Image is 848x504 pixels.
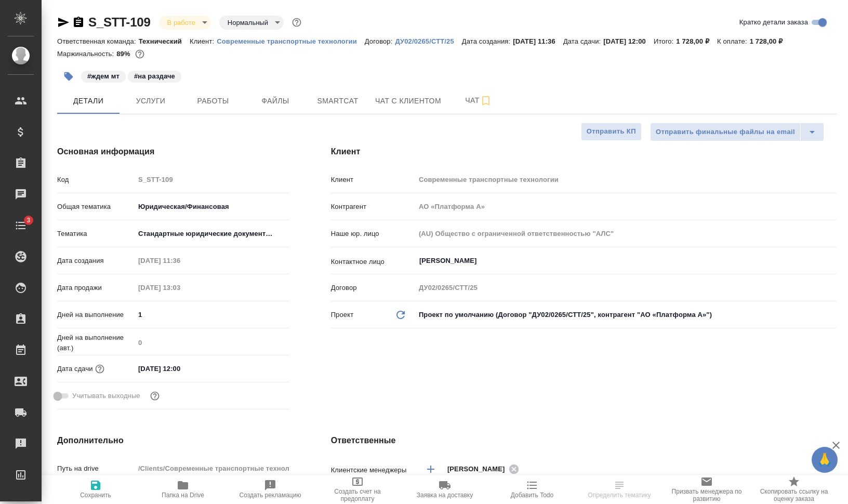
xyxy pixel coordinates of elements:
[757,488,831,502] span: Скопировать ссылку на оценку заказа
[127,71,182,80] span: на раздаче
[80,71,127,80] span: ждем мт
[240,492,301,499] span: Создать рекламацию
[581,123,642,141] button: Отправить КП
[188,95,238,108] span: Работы
[401,475,488,504] button: Заявка на доставку
[3,213,39,238] a: 3
[650,123,801,141] button: Отправить финальные файлы на email
[227,475,314,504] button: Создать рекламацию
[63,95,113,108] span: Детали
[57,256,135,266] p: Дата создания
[717,37,750,45] p: К оплате:
[415,172,837,187] input: Пустое поле
[375,95,441,108] span: Чат с клиентом
[313,95,363,108] span: Smartcat
[57,175,135,185] p: Код
[250,95,300,108] span: Файлы
[57,37,139,45] p: Ответственная команда:
[812,447,838,473] button: 🙏
[395,36,461,45] a: ДУ02/0265/СТТ/25
[417,492,473,499] span: Заявка на доставку
[447,464,511,474] span: [PERSON_NAME]
[87,71,120,82] p: #ждем мт
[135,225,289,243] div: Стандартные юридические документы, договоры, уставы
[656,126,795,138] span: Отправить финальные файлы на email
[135,335,289,350] input: Пустое поле
[511,492,553,499] span: Добавить Todo
[331,434,837,447] h4: Ответственные
[217,37,365,45] p: Современные транспортные технологии
[314,475,401,504] button: Создать счет на предоплату
[135,253,226,268] input: Пустое поле
[135,361,226,376] input: ✎ Введи что-нибудь
[148,389,162,403] button: Выбери, если сб и вс нужно считать рабочими днями для выполнения заказа.
[133,47,147,61] button: 154.00 RUB;
[563,37,603,45] p: Дата сдачи:
[57,364,93,374] p: Дата сдачи
[57,202,135,212] p: Общая тематика
[669,488,744,502] span: Призвать менеджера по развитию
[331,202,415,212] p: Контрагент
[395,37,461,45] p: ДУ02/0265/СТТ/25
[576,475,663,504] button: Определить тематику
[488,475,576,504] button: Добавить Todo
[57,50,116,58] p: Маржинальность:
[57,333,135,353] p: Дней на выполнение (авт.)
[57,65,80,88] button: Добавить тэг
[134,71,175,82] p: #на раздаче
[750,475,838,504] button: Скопировать ссылку на оценку заказа
[290,16,303,29] button: Доп статусы указывают на важность/срочность заказа
[20,215,36,226] span: 3
[462,37,513,45] p: Дата создания:
[135,172,289,187] input: Пустое поле
[480,95,492,107] svg: Подписаться
[588,492,651,499] span: Определить тематику
[415,280,837,295] input: Пустое поле
[57,434,289,447] h4: Дополнительно
[454,94,504,107] span: Чат
[72,16,85,29] button: Скопировать ссылку
[135,307,289,322] input: ✎ Введи что-нибудь
[135,198,289,216] div: Юридическая/Финансовая
[331,145,837,158] h4: Клиент
[217,36,365,45] a: Современные транспортные технологии
[80,492,111,499] span: Сохранить
[139,37,190,45] p: Технический
[135,461,289,476] input: Пустое поле
[126,95,176,108] span: Услуги
[331,283,415,293] p: Договор
[331,465,415,475] p: Клиентские менеджеры
[219,16,284,30] div: В работе
[116,50,132,58] p: 89%
[190,37,217,45] p: Клиент:
[52,475,139,504] button: Сохранить
[57,145,289,158] h4: Основная информация
[57,310,135,320] p: Дней на выполнение
[513,37,563,45] p: [DATE] 11:36
[224,18,271,27] button: Нормальный
[831,260,833,262] button: Open
[750,37,791,45] p: 1 728,00 ₽
[415,199,837,214] input: Пустое поле
[331,229,415,239] p: Наше юр. лицо
[57,229,135,239] p: Тематика
[676,37,717,45] p: 1 728,00 ₽
[816,449,833,471] span: 🙏
[88,15,151,29] a: S_STT-109
[57,283,135,293] p: Дата продажи
[650,123,824,141] div: split button
[739,17,808,28] span: Кратко детали заказа
[418,457,443,482] button: Добавить менеджера
[365,37,395,45] p: Договор:
[164,18,198,27] button: В работе
[72,391,140,401] span: Учитывать выходные
[587,126,636,138] span: Отправить КП
[603,37,654,45] p: [DATE] 12:00
[159,16,211,30] div: В работе
[447,462,522,475] div: [PERSON_NAME]
[331,175,415,185] p: Клиент
[320,488,395,502] span: Создать счет на предоплату
[415,306,837,324] div: Проект по умолчанию (Договор "ДУ02/0265/СТТ/25", контрагент "АО «Платформа А»")
[331,257,415,267] p: Контактное лицо
[139,475,227,504] button: Папка на Drive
